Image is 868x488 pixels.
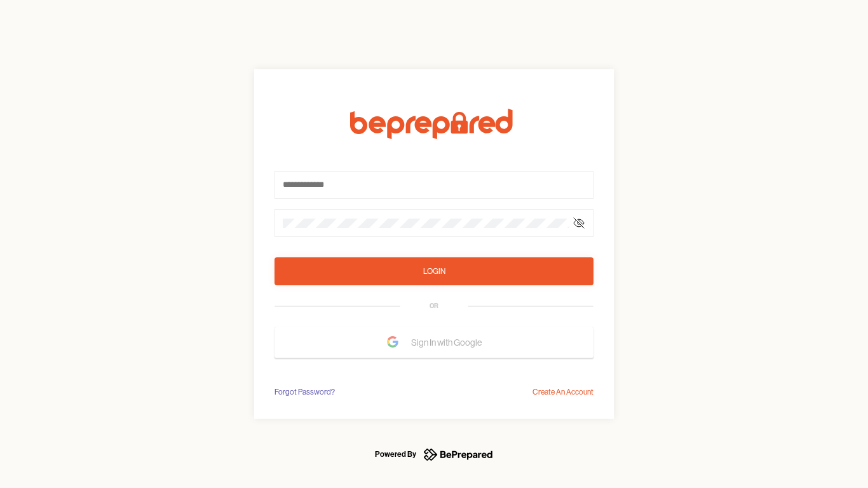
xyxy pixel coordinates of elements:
div: Forgot Password? [275,386,335,398]
div: OR [430,301,438,311]
span: Sign In with Google [411,331,488,354]
div: Create An Account [532,386,593,398]
div: Login [423,265,445,278]
button: Sign In with Google [275,327,593,358]
button: Login [275,257,593,285]
div: Powered By [375,447,416,462]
